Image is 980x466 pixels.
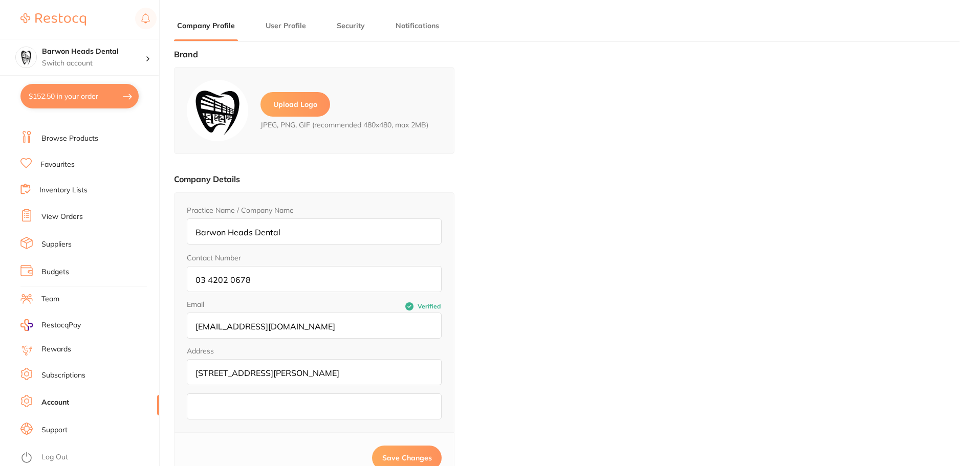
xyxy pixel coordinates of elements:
[41,320,81,330] span: RestocqPay
[20,8,86,31] a: Restocq Logo
[20,319,33,331] img: RestocqPay
[20,319,81,331] a: RestocqPay
[40,160,75,170] a: Favourites
[41,212,83,222] a: View Orders
[41,452,68,462] a: Log Out
[263,21,309,31] button: User Profile
[382,453,432,462] span: Save Changes
[42,47,145,57] h4: Barwon Heads Dental
[260,121,428,129] span: JPEG, PNG, GIF (recommended 480x480, max 2MB)
[334,21,368,31] button: Security
[393,21,442,31] button: Notifications
[260,92,330,117] label: Upload Logo
[187,80,248,141] img: logo
[16,47,36,68] img: Barwon Heads Dental
[174,174,240,184] label: Company Details
[39,185,88,195] a: Inventory Lists
[20,13,86,26] img: Restocq Logo
[41,267,69,277] a: Budgets
[174,49,198,59] label: Brand
[41,370,85,381] a: Subscriptions
[187,254,241,262] label: Contact Number
[41,134,98,144] a: Browse Products
[174,21,238,31] button: Company Profile
[20,450,156,466] button: Log Out
[187,347,214,355] legend: Address
[187,300,314,308] label: Email
[41,294,59,304] a: Team
[41,344,71,354] a: Rewards
[20,84,139,108] button: $152.50 in your order
[187,206,294,214] label: Practice Name / Company Name
[41,397,69,408] a: Account
[41,239,72,250] a: Suppliers
[41,425,68,435] a: Support
[42,58,145,69] p: Switch account
[418,303,441,310] span: Verified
